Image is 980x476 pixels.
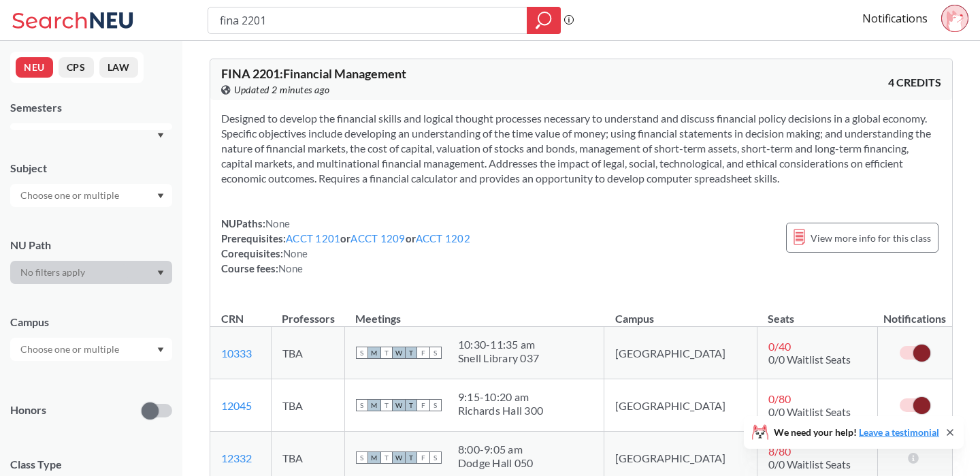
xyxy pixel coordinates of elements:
div: Subject [10,161,172,176]
div: Campus [10,315,172,330]
span: 0/0 Waitlist Seats [768,458,851,471]
th: Professors [271,298,344,327]
span: T [380,451,393,464]
div: CRN [221,311,244,326]
div: Dropdown arrow [10,261,172,284]
td: TBA [271,379,344,432]
div: Semesters [10,100,172,115]
span: None [283,247,308,259]
div: Snell Library 037 [458,351,539,365]
span: S [356,399,368,411]
span: 8 / 80 [768,445,791,458]
span: S [429,451,442,464]
div: 8:00 - 9:05 am [458,443,534,456]
span: M [368,347,380,359]
div: 10:30 - 11:35 am [458,338,539,351]
svg: Dropdown arrow [157,193,164,199]
th: Seats [757,298,877,327]
button: CPS [59,57,94,78]
a: Notifications [862,11,928,26]
a: ACCT 1202 [416,232,470,244]
a: ACCT 1209 [350,232,405,244]
span: F [417,347,429,359]
div: Dropdown arrow [10,184,172,207]
span: F [417,451,429,464]
span: FINA 2201 : Financial Management [221,66,406,81]
svg: Dropdown arrow [157,133,164,138]
span: T [380,347,393,359]
div: 9:15 - 10:20 am [458,390,543,404]
span: None [265,217,290,229]
td: [GEOGRAPHIC_DATA] [604,379,757,432]
span: 0/0 Waitlist Seats [768,353,851,366]
a: Leave a testimonial [859,426,939,438]
span: S [356,451,368,464]
div: Dropdown arrow [10,338,172,361]
span: M [368,451,380,464]
span: S [356,347,368,359]
span: None [278,262,303,274]
td: TBA [271,327,344,379]
span: T [380,399,393,411]
span: W [393,399,405,411]
svg: Dropdown arrow [157,347,164,353]
span: S [429,399,442,411]
input: Choose one or multiple [14,341,128,358]
div: NU Path [10,238,172,253]
div: Richards Hall 300 [458,404,543,417]
section: Designed to develop the financial skills and logical thought processes necessary to understand an... [221,111,941,186]
span: W [393,347,405,359]
input: Choose one or multiple [14,187,128,204]
span: S [429,347,442,359]
p: Honors [10,402,46,418]
a: 10333 [221,347,252,360]
span: We need your help! [774,428,939,437]
td: [GEOGRAPHIC_DATA] [604,327,757,379]
div: magnifying glass [527,7,561,34]
span: Updated 2 minutes ago [234,82,330,97]
div: NUPaths: Prerequisites: or or Corequisites: Course fees: [221,216,470,276]
a: 12045 [221,399,252,412]
div: Dodge Hall 050 [458,456,534,470]
span: T [405,451,417,464]
button: LAW [99,57,138,78]
span: F [417,399,429,411]
span: 0 / 40 [768,340,791,353]
svg: Dropdown arrow [157,270,164,276]
input: Class, professor, course number, "phrase" [218,9,517,32]
span: 0 / 80 [768,392,791,405]
th: Campus [604,298,757,327]
th: Notifications [878,298,952,327]
span: T [405,347,417,359]
button: NEU [16,57,53,78]
span: Class Type [10,457,172,472]
span: 4 CREDITS [888,75,941,90]
span: View more info for this class [811,229,931,247]
span: 0/0 Waitlist Seats [768,405,851,418]
svg: magnifying glass [536,11,552,30]
span: W [393,451,405,464]
span: T [405,399,417,411]
a: 12332 [221,451,252,464]
span: M [368,399,380,411]
th: Meetings [344,298,604,327]
a: ACCT 1201 [286,232,340,244]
